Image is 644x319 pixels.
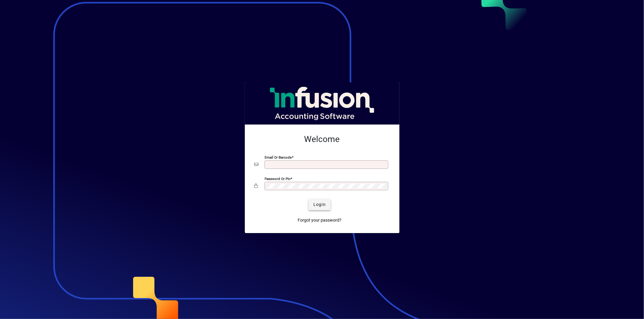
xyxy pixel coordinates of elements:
mat-label: Password or Pin [265,176,291,181]
button: Login [309,199,331,210]
span: Forgot your password? [298,217,341,223]
h2: Welcome [255,134,390,144]
mat-label: Email or Barcode [265,155,292,159]
a: Forgot your password? [295,215,344,226]
span: Login [313,201,326,208]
